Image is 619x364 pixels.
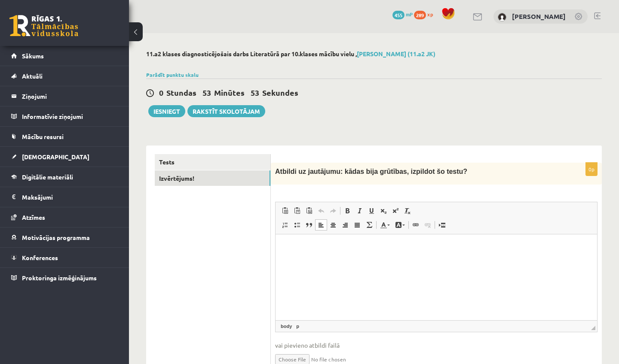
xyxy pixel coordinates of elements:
span: [DEMOGRAPHIC_DATA] [22,153,89,161]
a: Justify [351,219,363,231]
a: Insert/Remove Numbered List [279,219,291,231]
a: Centre [327,219,339,231]
a: Align Left [315,219,327,231]
span: Aktuāli [22,72,43,80]
span: 455 [392,11,404,19]
h2: 11.a2 klases diagnosticējošais darbs Literatūrā par 10.klases mācību vielu , [146,50,602,58]
a: Text Colour [377,219,392,231]
span: 53 [251,88,259,97]
a: Ziņojumi [11,86,118,106]
a: [PERSON_NAME] (11.a2 JK) [357,50,435,58]
span: Sekundes [262,88,298,97]
span: Atbildi uz jautājumu: kādas bija grūtības, izpildot šo testu? [275,168,467,175]
a: Insert Page Break for Printing [436,219,448,231]
a: Italic (⌘+I) [353,205,365,216]
a: Sākums [11,46,118,66]
span: Sākums [22,52,44,60]
button: Iesniegt [148,105,185,117]
a: body element [279,322,294,330]
span: Drag to resize [591,326,595,330]
a: Subscript [377,205,389,216]
a: p element [294,322,301,330]
a: 455 mP [392,11,413,18]
iframe: Rich Text Editor, wiswyg-editor-user-answer-47433851087900 [276,234,597,320]
a: Rakstīt skolotājam [187,105,265,117]
a: Paste (⌘+V) [279,205,291,216]
span: Atzīmes [22,213,45,221]
a: Redo (⌘+Y) [327,205,339,216]
a: Informatīvie ziņojumi [11,106,118,126]
span: 53 [202,88,211,97]
legend: Maksājumi [22,187,118,207]
a: Maksājumi [11,187,118,207]
a: Rīgas 1. Tālmācības vidusskola [9,15,78,36]
a: 289 xp [414,11,437,18]
a: Background Colour [392,219,408,231]
span: mP [406,11,413,18]
a: Block Quote [303,219,315,231]
a: Mācību resursi [11,127,118,146]
span: 289 [414,11,426,19]
a: Digitālie materiāli [11,167,118,187]
span: 0 [159,88,163,97]
a: Atzīmes [11,207,118,227]
span: Minūtes [214,88,245,97]
a: Undo (⌘+Z) [315,205,327,216]
a: Link (⌘+K) [410,219,422,231]
a: [PERSON_NAME] [512,12,566,21]
a: Paste from Word [303,205,315,216]
a: Parādīt punktu skalu [146,71,199,78]
span: Motivācijas programma [22,234,90,241]
span: Digitālie materiāli [22,173,73,181]
a: Align Right [339,219,351,231]
a: Tests [155,154,270,170]
a: Math [363,219,375,231]
span: vai pievieno atbildi failā [275,341,598,350]
a: Proktoringa izmēģinājums [11,268,118,288]
span: Proktoringa izmēģinājums [22,274,97,282]
a: Konferences [11,248,118,267]
a: Paste as plain text (⌘+⌥+⇧+V) [291,205,303,216]
a: Unlink [422,219,434,231]
p: 0p [585,162,598,176]
a: Superscript [389,205,401,216]
a: Izvērtējums! [155,170,270,186]
img: Loreta Lote Šķeltiņa [498,13,506,21]
span: Stundas [166,88,196,97]
span: Mācību resursi [22,133,64,140]
a: Motivācijas programma [11,227,118,247]
a: Remove Format [401,205,414,216]
a: Underline (⌘+U) [365,205,377,216]
a: Bold (⌘+B) [341,205,353,216]
legend: Informatīvie ziņojumi [22,106,118,126]
legend: Ziņojumi [22,86,118,106]
a: Insert/Remove Bulleted List [291,219,303,231]
a: [DEMOGRAPHIC_DATA] [11,147,118,167]
a: Aktuāli [11,66,118,86]
span: xp [427,11,433,18]
span: Konferences [22,254,58,261]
